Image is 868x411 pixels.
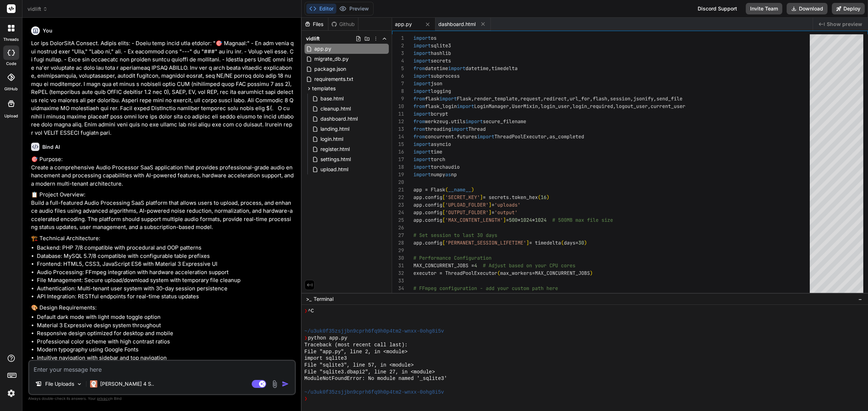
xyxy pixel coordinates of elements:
div: Github [328,21,358,28]
span: cleanup.html [320,104,352,113]
span: requirements.txt [314,75,354,83]
span: 'UPLOAD_FOLDER' [445,202,489,208]
button: Deploy [832,3,865,14]
span: 30 [578,239,584,246]
img: Claude 4 Sonnet [90,380,97,388]
span: render_template [474,95,518,102]
span: as [445,171,451,178]
div: 1 [392,34,404,42]
span: login_user [541,103,570,109]
span: app.config [413,239,442,246]
div: 28 [392,239,404,247]
span: import [413,141,431,147]
span: app = Flask [413,186,445,193]
span: upload.html [320,165,349,174]
span: concurrent.futures [425,133,477,140]
li: Database: MySQL 5.7/8 compatible with configurable table prefixes [37,252,294,260]
div: 17 [392,156,404,163]
div: 31 [392,262,404,269]
span: app.py [395,21,412,28]
div: 9 [392,95,404,103]
span: url_for [570,95,590,102]
span: ( [561,239,564,246]
span: from [413,133,425,140]
span: import [413,171,431,178]
label: code [6,61,16,67]
span: executor = ThreadPoolExecutor [413,270,497,276]
span: max_workers=MAX_CONCURRENT_JOBS [500,270,590,276]
span: 4 [474,262,477,269]
label: GitHub [4,86,18,92]
li: Material 3 Expressive design system throughout [37,321,294,330]
p: Always double-check its answers. Your in Bind [28,395,296,402]
span: # FFmpeg configuration - add your custom path here [413,285,558,291]
span: session [610,95,630,102]
span: dashboard.html [438,21,476,28]
span: , [648,103,651,109]
span: import [439,95,457,102]
span: logging [431,88,451,94]
span: from [413,95,425,102]
span: secrets [431,57,451,64]
span: ~/u3uk0f35zsjjbn9cprh6fq9h0p4tm2-wnxx-0ohg8i5v [305,328,444,335]
span: Flask [457,95,471,102]
li: Frontend: HTML5, CSS3, JavaScript ES6 with Material 3 Expressive UI [37,260,294,268]
span: ) [546,194,549,200]
p: 🎯 Purpose: Create a comprehensive Audio Processor SaaS application that provides professional-gra... [31,155,294,188]
span: time [431,148,442,155]
span: ] [489,209,492,216]
div: 4 [392,57,404,65]
span: import [465,118,483,125]
p: [PERSON_NAME] 4 S.. [100,380,154,388]
span: import [413,88,431,94]
span: redirect [544,95,567,102]
div: 19 [392,171,404,178]
span: = [492,209,494,216]
span: , [607,95,610,102]
span: , [613,103,616,109]
span: send_file [656,95,682,102]
p: 📋 Project Overview: Build a full-featured Audio Processing SaaS platform that allows users to upl... [31,191,294,232]
span: subprocess [431,73,460,79]
span: from [413,118,425,125]
span: 'SECRET_KEY' [445,194,480,200]
span: import [413,148,431,155]
button: − [857,293,864,305]
span: request [520,95,541,102]
div: Discord Support [693,3,741,14]
span: [ [442,194,445,200]
div: 26 [392,224,404,232]
span: settings.html [320,155,352,164]
li: Audio Processing: FFmpeg integration with hardware acceleration support [37,268,294,277]
span: ] [503,217,506,223]
span: Traceback (most recent call last): [305,342,408,349]
span: landing.html [320,125,350,133]
span: = [492,202,494,208]
span: flash [593,95,607,102]
span: = timedelta [529,239,561,246]
div: 25 [392,216,404,224]
span: import [457,103,474,109]
span: 'PERMANENT_SESSION_LIFETIME' [445,239,526,246]
span: ❯ [305,308,308,315]
span: Terminal [314,295,333,303]
span: # Adjust based on your CPU cores [483,262,575,269]
div: 21 [392,186,404,194]
span: import [413,35,431,41]
span: , [538,103,541,109]
li: Professional color scheme with high contrast ratios [37,338,294,346]
span: Thread [468,126,486,132]
span: MAX_CONCURRENT_JOBS = [413,262,474,269]
span: ❯ [305,335,308,342]
div: 22 [392,194,404,201]
span: 'OUTPUT_FOLDER' [445,209,489,216]
span: migrate_db.py [314,55,349,63]
span: torch [431,156,445,163]
span: numpy [431,171,445,178]
span: register.html [320,145,350,153]
div: 2 [392,42,404,49]
span: import [413,73,431,79]
div: 23 [392,201,404,209]
span: LoginManager [474,103,509,109]
p: File Uploads [45,380,74,388]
